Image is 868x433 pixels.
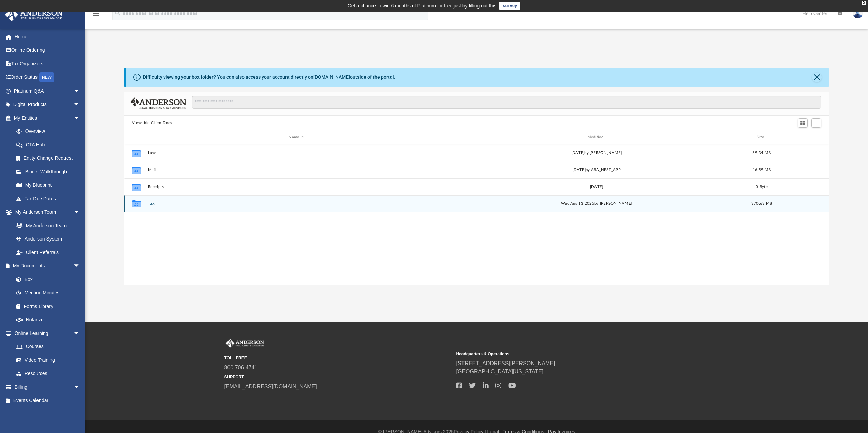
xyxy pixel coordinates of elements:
[10,179,87,192] a: My Blueprint
[448,167,745,173] div: [DATE] by ABA_NEST_APP
[448,134,745,140] div: Modified
[499,2,520,10] a: survey
[92,10,100,18] i: menu
[811,118,822,128] button: Add
[778,134,826,140] div: id
[5,111,90,125] a: My Entitiesarrow_drop_down
[132,120,172,126] button: Viewable-ClientDocs
[73,205,87,219] span: arrow_drop_down
[10,367,87,381] a: Resources
[10,125,90,138] a: Overview
[224,365,258,370] a: 800.706.4741
[10,165,90,179] a: Binder Walkthrough
[5,71,90,84] a: Order StatusNEW
[5,380,90,394] a: Billingarrow_drop_down
[224,339,265,348] img: Anderson Advisors Platinum Portal
[862,1,866,5] div: close
[10,273,84,286] a: Box
[752,151,771,155] span: 59.34 MB
[73,380,87,394] span: arrow_drop_down
[10,353,84,367] a: Video Training
[456,360,555,366] a: [STREET_ADDRESS][PERSON_NAME]
[10,313,87,327] a: Notarize
[752,168,771,172] span: 46.59 MB
[5,84,90,98] a: Platinum Q&Aarrow_drop_down
[124,144,829,285] div: grid
[748,134,775,140] div: Size
[148,151,445,155] button: Law
[92,13,100,18] a: menu
[456,351,683,357] small: Headquarters & Operations
[73,111,87,125] span: arrow_drop_down
[5,30,90,44] a: Home
[5,205,87,219] a: My Anderson Teamarrow_drop_down
[73,259,87,273] span: arrow_drop_down
[224,374,452,380] small: SUPPORT
[3,8,65,21] img: Anderson Advisors Platinum Portal
[147,134,445,140] div: Name
[5,326,87,340] a: Online Learningarrow_drop_down
[5,98,90,111] a: Digital Productsarrow_drop_down
[798,118,808,128] button: Switch to Grid View
[5,44,90,57] a: Online Ordering
[114,9,121,17] i: search
[224,355,452,361] small: TOLL FREE
[448,201,745,207] div: Wed Aug 13 2025 by [PERSON_NAME]
[128,134,145,140] div: id
[10,299,84,313] a: Forms Library
[448,184,745,190] div: [DATE]
[10,219,84,232] a: My Anderson Team
[148,185,445,189] button: Receipts
[10,192,90,205] a: Tax Due Dates
[224,384,317,389] a: [EMAIL_ADDRESS][DOMAIN_NAME]
[10,232,87,246] a: Anderson System
[73,84,87,98] span: arrow_drop_down
[39,72,54,82] div: NEW
[73,326,87,340] span: arrow_drop_down
[192,96,821,109] input: Search files and folders
[10,152,90,165] a: Entity Change Request
[148,202,445,206] button: Tax
[10,340,87,354] a: Courses
[812,73,822,82] button: Close
[348,2,497,10] div: Get a chance to win 6 months of Platinum for free just by filling out this
[313,74,350,80] a: [DOMAIN_NAME]
[448,150,745,156] div: [DATE] by [PERSON_NAME]
[5,259,87,273] a: My Documentsarrow_drop_down
[751,202,772,206] span: 370.63 MB
[10,138,90,152] a: CTA Hub
[143,74,395,81] div: Difficulty viewing your box folder? You can also access your account directly on outside of the p...
[456,369,544,374] a: [GEOGRAPHIC_DATA][US_STATE]
[756,185,768,189] span: 0 Byte
[73,98,87,112] span: arrow_drop_down
[148,168,445,172] button: Mail
[853,9,863,18] img: User Pic
[5,394,90,407] a: Events Calendar
[5,57,90,71] a: Tax Organizers
[10,246,87,259] a: Client Referrals
[10,286,87,300] a: Meeting Minutes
